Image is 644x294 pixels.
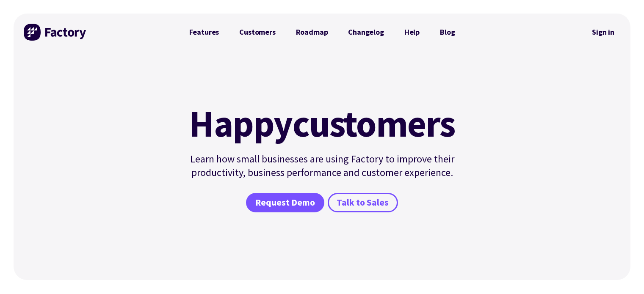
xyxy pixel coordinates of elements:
a: Features [179,24,229,41]
p: Learn how small businesses are using Factory to improve their productivity, business performance ... [184,152,460,179]
a: Help [394,24,430,41]
a: Blog [430,24,465,41]
h1: customers [184,105,460,142]
a: Talk to Sales [328,193,398,212]
a: Changelog [338,24,394,41]
mark: Happy [189,105,292,142]
a: Roadmap [286,24,338,41]
a: Customers [229,24,285,41]
span: Talk to Sales [337,197,389,209]
nav: Secondary Navigation [586,22,620,42]
a: Sign in [586,22,620,42]
img: Factory [24,24,87,41]
span: Request Demo [255,197,315,209]
nav: Primary Navigation [179,24,465,41]
a: Request Demo [246,193,324,212]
